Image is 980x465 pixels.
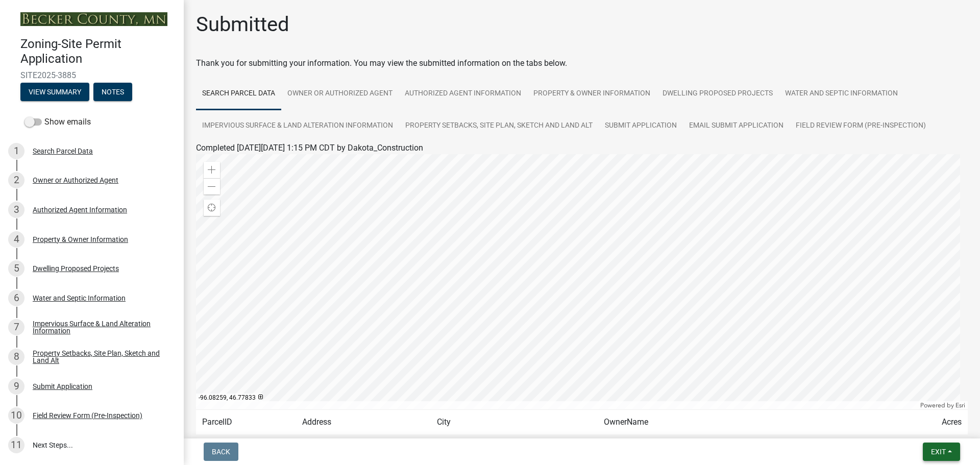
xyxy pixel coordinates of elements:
div: Impervious Surface & Land Alteration Information [33,320,167,334]
div: Property Setbacks, Site Plan, Sketch and Land Alt [33,350,167,364]
div: Dwelling Proposed Projects [33,265,119,272]
div: Owner or Authorized Agent [33,177,118,184]
td: Address [296,410,431,435]
h1: Submitted [196,12,289,37]
div: 8 [8,349,24,365]
div: Thank you for submitting your information. You may view the submitted information on the tabs below. [196,57,968,69]
td: OwnerName [598,410,898,435]
div: 7 [8,319,24,335]
div: 10 [8,407,24,424]
wm-modal-confirm: Summary [20,88,89,96]
button: Notes [93,83,132,101]
div: Powered by [918,401,968,409]
a: Submit Application [599,110,683,142]
div: 5 [8,260,24,277]
a: Impervious Surface & Land Alteration Information [196,110,399,142]
div: Search Parcel Data [33,148,93,155]
div: Field Review Form (Pre-Inspection) [33,412,142,419]
a: Property Setbacks, Site Plan, Sketch and Land Alt [399,110,599,142]
div: Zoom in [204,162,220,178]
td: City [431,410,598,435]
div: Find my location [204,200,220,216]
a: Property & Owner Information [527,78,656,110]
div: 4 [8,231,24,248]
div: Authorized Agent Information [33,206,127,213]
span: Exit [931,448,946,456]
wm-modal-confirm: Notes [93,88,132,96]
label: Show emails [24,116,91,128]
div: 2 [8,172,24,188]
div: 11 [8,437,24,453]
span: Completed [DATE][DATE] 1:15 PM CDT by Dakota_Construction [196,143,423,153]
a: Email Submit Application [683,110,790,142]
a: Owner or Authorized Agent [281,78,399,110]
button: View Summary [20,83,89,101]
div: 9 [8,378,24,395]
a: Search Parcel Data [196,78,281,110]
a: Esri [955,402,965,409]
a: Dwelling Proposed Projects [656,78,779,110]
div: 6 [8,290,24,306]
span: SITE2025-3885 [20,70,163,80]
span: Back [212,448,230,456]
a: Field Review Form (Pre-Inspection) [790,110,932,142]
div: Property & Owner Information [33,236,128,243]
td: ParcelID [196,410,296,435]
td: Acres [898,410,968,435]
img: Becker County, Minnesota [20,12,167,26]
div: Submit Application [33,383,92,390]
a: Authorized Agent Information [399,78,527,110]
button: Exit [923,443,960,461]
div: Zoom out [204,178,220,194]
div: Water and Septic Information [33,295,126,302]
a: Water and Septic Information [779,78,904,110]
h4: Zoning-Site Permit Application [20,37,176,66]
div: 3 [8,202,24,218]
button: Back [204,443,238,461]
div: 1 [8,143,24,159]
